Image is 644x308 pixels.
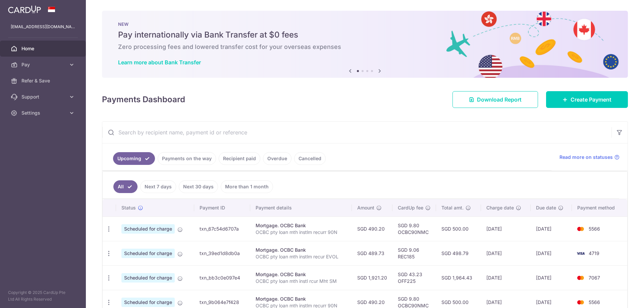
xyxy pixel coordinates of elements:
span: Download Report [477,96,522,104]
a: Create Payment [546,91,628,108]
span: Status [121,204,136,211]
span: Refer & Save [21,77,66,84]
span: Scheduled for charge [121,224,175,234]
td: SGD 490.20 [352,217,392,241]
td: SGD 1,921.20 [352,265,392,290]
td: [DATE] [481,217,530,241]
div: Mortgage. OCBC Bank [256,271,346,278]
span: 4719 [589,250,599,256]
img: Bank Card [574,249,587,257]
img: Bank transfer banner [102,11,628,78]
span: 5566 [589,226,600,232]
span: Create Payment [571,96,611,104]
p: OCBC pty loan mth instl rcur Mht SM [256,278,346,285]
td: [DATE] [481,265,530,290]
span: Home [21,45,66,52]
td: SGD 500.00 [436,217,481,241]
td: SGD 9.80 OCBC90NMC [392,217,436,241]
div: Mortgage. OCBC Bank [256,222,346,229]
p: OCBC pty loan mth instlm recur EVOL [256,253,346,260]
span: Charge date [486,204,514,211]
td: [DATE] [531,265,572,290]
a: More than 1 month [221,180,273,193]
p: NEW [118,21,612,27]
h4: Payments Dashboard [102,94,185,106]
td: SGD 489.73 [352,241,392,265]
td: SGD 9.06 REC185 [392,241,436,265]
span: Scheduled for charge [121,298,175,307]
span: Scheduled for charge [121,273,175,283]
td: [DATE] [481,241,530,265]
span: Read more on statuses [559,154,613,161]
span: Settings [21,110,66,116]
span: Scheduled for charge [121,249,175,258]
div: Mortgage. OCBC Bank [256,247,346,253]
span: Due date [536,204,556,211]
a: All [113,180,138,193]
h5: Pay internationally via Bank Transfer at $0 fees [118,29,612,40]
td: txn_67c54d6707a [194,217,250,241]
p: OCBC pty loan mth instlm recurr 90N [256,229,346,236]
a: Cancelled [294,152,326,165]
a: Upcoming [113,152,155,165]
a: Next 30 days [179,180,218,193]
a: Read more on statuses [559,154,620,161]
h6: Zero processing fees and lowered transfer cost for your overseas expenses [118,43,612,51]
th: Payment ID [194,199,250,217]
span: Total amt. [441,204,464,211]
span: 7067 [589,275,600,281]
p: [EMAIL_ADDRESS][DOMAIN_NAME] [11,23,75,30]
th: Payment method [572,199,627,217]
div: Mortgage. OCBC Bank [256,296,346,302]
td: [DATE] [531,241,572,265]
input: Search by recipient name, payment id or reference [102,122,611,143]
th: Payment details [250,199,352,217]
td: txn_bb3c0e097e4 [194,265,250,290]
td: [DATE] [531,217,572,241]
span: Support [21,94,66,100]
a: Download Report [452,91,538,108]
img: Bank Card [574,225,587,233]
span: Pay [21,61,66,68]
a: Payments on the way [158,152,216,165]
a: Next 7 days [140,180,176,193]
a: Learn more about Bank Transfer [118,59,201,66]
span: Amount [357,204,374,211]
td: SGD 43.23 OFF225 [392,265,436,290]
td: SGD 498.79 [436,241,481,265]
img: Bank Card [574,274,587,282]
img: Bank Card [574,298,587,306]
img: CardUp [8,5,41,13]
td: txn_39ed1d8db0a [194,241,250,265]
span: CardUp fee [398,204,423,211]
a: Recipient paid [219,152,260,165]
td: SGD 1,964.43 [436,265,481,290]
a: Overdue [263,152,291,165]
span: 5566 [589,299,600,305]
